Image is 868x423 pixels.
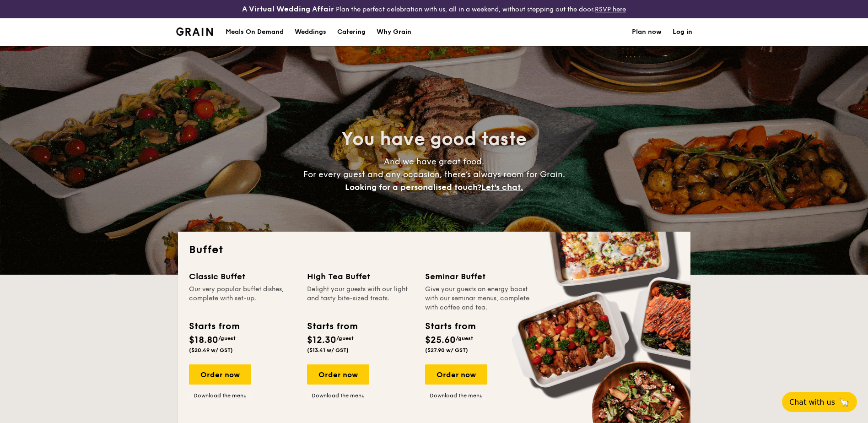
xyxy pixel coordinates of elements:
[303,157,565,192] span: And we have great food. For every guest and any occasion, there’s always room for Grain.
[425,270,532,283] div: Seminar Buffet
[425,347,468,353] span: ($27.90 w/ GST)
[295,18,326,46] div: Weddings
[189,320,239,333] div: Starts from
[595,5,626,13] a: RSVP here
[337,18,366,46] h1: Catering
[341,128,527,150] span: You have good taste
[189,285,296,312] div: Our very popular buffet dishes, complete with set-up.
[307,335,336,346] span: $12.30
[307,364,369,385] div: Order now
[189,364,251,385] div: Order now
[371,18,417,46] a: Why Grain
[307,320,357,333] div: Starts from
[839,397,850,407] span: 🦙
[425,364,487,385] div: Order now
[632,18,662,46] a: Plan now
[189,270,296,283] div: Classic Buffet
[481,182,523,192] span: Let's chat.
[377,18,411,46] div: Why Grain
[176,27,213,36] a: Logotype
[307,347,349,353] span: ($13.41 w/ GST)
[226,18,284,46] div: Meals On Demand
[171,4,698,15] div: Plan the perfect celebration with us, all in a weekend, without stepping out the door.
[189,335,218,346] span: $18.80
[218,335,236,342] span: /guest
[307,392,369,399] a: Download the menu
[425,335,456,346] span: $25.60
[189,392,251,399] a: Download the menu
[220,18,289,46] a: Meals On Demand
[176,27,213,36] img: Grain
[673,18,692,46] a: Log in
[425,392,487,399] a: Download the menu
[307,285,414,312] div: Delight your guests with our light and tasty bite-sized treats.
[456,335,473,342] span: /guest
[289,18,332,46] a: Weddings
[307,270,414,283] div: High Tea Buffet
[242,4,334,15] h4: A Virtual Wedding Affair
[425,320,475,333] div: Starts from
[345,182,481,192] span: Looking for a personalised touch?
[189,347,233,353] span: ($20.49 w/ GST)
[189,243,679,257] h2: Buffet
[336,335,354,342] span: /guest
[425,285,532,312] div: Give your guests an energy boost with our seminar menus, complete with coffee and tea.
[789,398,835,407] span: Chat with us
[782,392,857,412] button: Chat with us🦙
[332,18,371,46] a: Catering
